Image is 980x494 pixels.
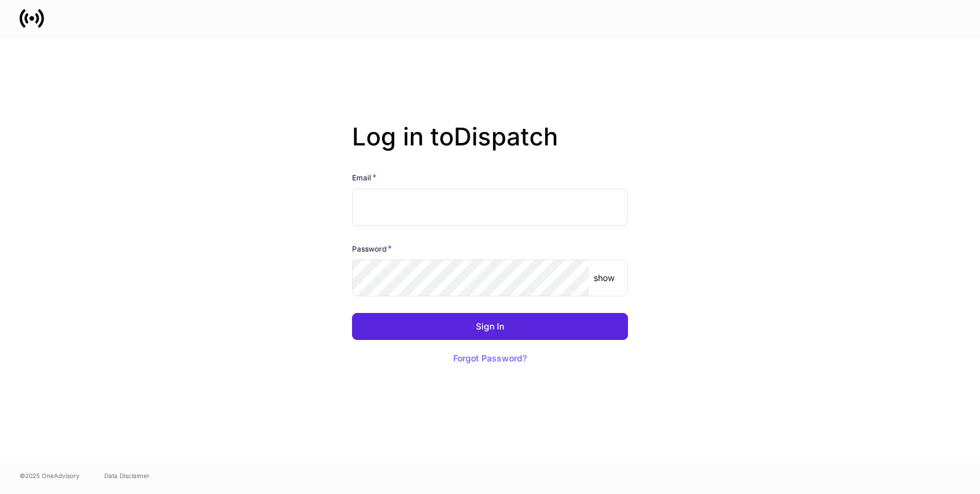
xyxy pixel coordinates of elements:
div: Forgot Password? [453,354,527,363]
h6: Password [352,242,392,255]
button: Sign In [352,313,628,340]
h6: Email [352,171,377,183]
a: Data Disclaimer [104,471,150,480]
p: show [594,272,614,284]
button: Forgot Password? [438,345,542,372]
span: © 2025 OneAdvisory [20,471,80,480]
h2: Log in to Dispatch [352,122,628,171]
div: Sign In [476,322,504,331]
